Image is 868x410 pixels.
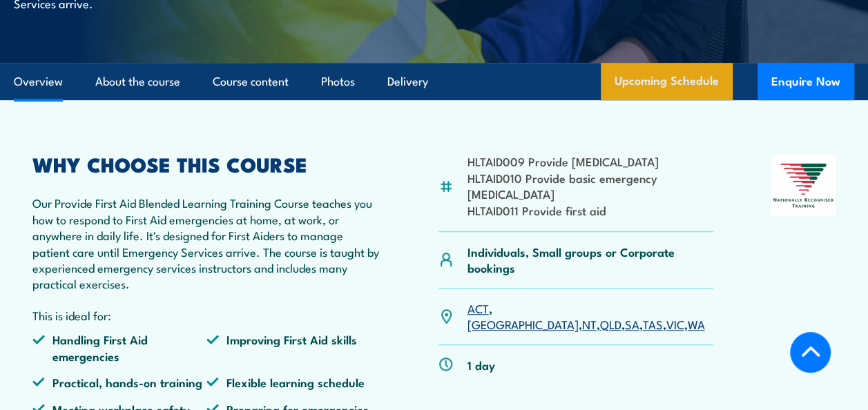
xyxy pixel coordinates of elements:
[467,202,713,218] li: HLTAID011 Provide first aid
[581,315,596,332] a: NT
[321,64,355,100] a: Photos
[687,315,704,332] a: WA
[206,374,380,390] li: Flexible learning schedule
[467,153,713,169] li: HLTAID009 Provide [MEDICAL_DATA]
[467,315,578,332] a: [GEOGRAPHIC_DATA]
[467,170,713,202] li: HLTAID010 Provide basic emergency [MEDICAL_DATA]
[601,63,733,100] a: Upcoming Schedule
[467,300,713,333] p: , , , , , , ,
[213,64,289,100] a: Course content
[32,195,380,291] p: Our Provide First Aid Blended Learning Training Course teaches you how to respond to First Aid em...
[642,315,662,332] a: TAS
[666,315,684,332] a: VIC
[14,64,63,100] a: Overview
[387,64,428,100] a: Delivery
[758,63,854,100] button: Enquire Now
[771,155,836,215] img: Nationally Recognised Training logo.
[624,315,639,332] a: SA
[32,155,380,173] h2: WHY CHOOSE THIS COURSE
[467,357,494,373] p: 1 day
[599,315,621,332] a: QLD
[32,331,206,364] li: Handling First Aid emergencies
[206,331,380,364] li: Improving First Aid skills
[467,244,713,276] p: Individuals, Small groups or Corporate bookings
[32,374,206,390] li: Practical, hands-on training
[95,64,180,100] a: About the course
[32,307,380,323] p: This is ideal for:
[467,300,488,316] a: ACT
